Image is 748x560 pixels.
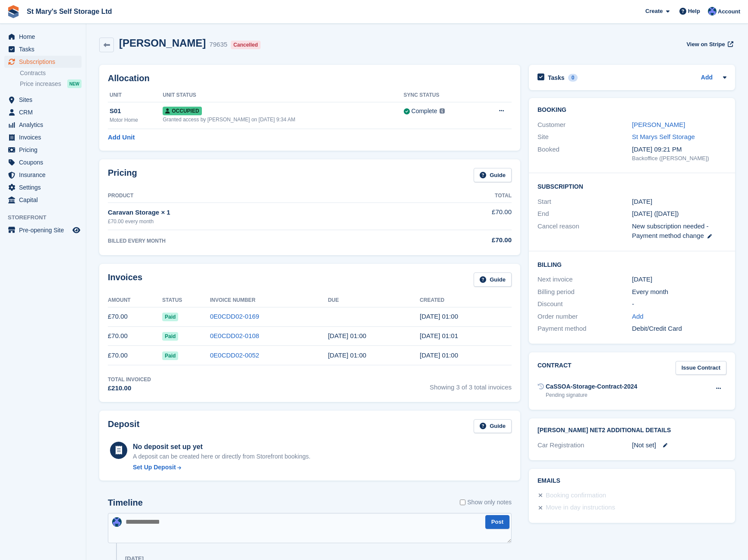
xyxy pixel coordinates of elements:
[440,108,445,114] img: icon-info-grey-7440780725fd019a000dd9b08b2336e03edf1995a4989e88bcd33f0948082b44.svg
[460,498,465,507] input: Show only notes
[537,145,632,163] div: Booked
[632,133,695,140] a: St Marys Self Storage
[632,210,679,217] span: [DATE] ([DATE])
[4,43,82,55] a: menu
[430,376,512,393] span: Showing 3 of 3 total invoices
[474,419,512,433] a: Guide
[568,74,578,82] div: 0
[210,313,259,320] a: 0E0CDD02-0169
[110,106,163,116] div: S01
[708,7,717,16] img: Matthew Keenan
[112,517,122,527] img: Matthew Keenan
[460,498,512,507] label: Show only notes
[546,382,637,391] div: CaSSOA-Storage-Contract-2024
[71,225,82,235] a: Preview store
[163,116,403,123] div: Granted access by [PERSON_NAME] on [DATE] 9:34 AM
[162,294,210,307] th: Status
[19,131,71,143] span: Invoices
[537,361,572,375] h2: Contract
[537,107,726,114] h2: Booking
[4,144,82,156] a: menu
[133,452,311,461] p: A deposit can be created here or directly from Storefront bookings.
[537,260,726,269] h2: Billing
[546,503,615,513] div: Move in day instructions
[133,442,311,452] div: No deposit set up yet
[108,346,162,365] td: £70.00
[108,168,137,182] h2: Pricing
[108,419,139,433] h2: Deposit
[162,351,178,360] span: Paid
[23,4,116,19] a: St Mary's Self Storage Ltd
[133,463,176,472] div: Set Up Deposit
[162,313,178,321] span: Paid
[19,106,71,118] span: CRM
[632,222,709,240] span: New subscription needed - Payment method change
[718,7,740,16] span: Account
[108,307,162,326] td: £70.00
[537,209,632,219] div: End
[537,440,632,450] div: Car Registration
[328,294,420,307] th: Due
[537,132,632,142] div: Site
[210,332,259,339] a: 0E0CDD02-0108
[231,41,261,49] div: Cancelled
[108,498,143,508] h2: Timeline
[548,74,565,82] h2: Tasks
[108,272,142,287] h2: Invoices
[108,208,415,218] div: Caravan Storage × 1
[537,312,632,322] div: Order number
[4,224,82,236] a: menu
[19,94,71,106] span: Sites
[210,351,259,359] a: 0E0CDD02-0052
[20,80,61,88] span: Price increases
[683,37,735,51] a: View on Stripe
[676,361,726,375] a: Issue Contract
[163,89,403,102] th: Unit Status
[4,194,82,206] a: menu
[19,224,71,236] span: Pre-opening Site
[412,107,437,116] div: Complete
[19,156,71,168] span: Coupons
[701,73,713,83] a: Add
[688,7,700,16] span: Help
[4,131,82,143] a: menu
[19,56,71,68] span: Subscriptions
[415,235,512,245] div: £70.00
[20,79,82,89] a: Price increases NEW
[108,89,163,102] th: Unit
[19,169,71,181] span: Insurance
[4,31,82,43] a: menu
[110,116,163,124] div: Motor Home
[546,490,606,501] div: Booking confirmation
[133,463,311,472] a: Set Up Deposit
[108,73,512,83] h2: Allocation
[209,40,227,50] div: 79635
[546,391,637,399] div: Pending signature
[67,79,82,88] div: NEW
[537,182,726,190] h2: Subscription
[19,181,71,193] span: Settings
[108,237,415,245] div: BILLED EVERY MONTH
[537,299,632,309] div: Discount
[404,89,479,102] th: Sync Status
[632,121,685,128] a: [PERSON_NAME]
[20,69,82,77] a: Contracts
[474,168,512,182] a: Guide
[108,383,151,393] div: £210.00
[686,40,725,49] span: View on Stripe
[19,144,71,156] span: Pricing
[415,202,512,230] td: £70.00
[632,440,726,450] div: [Not set]
[632,312,644,322] a: Add
[4,156,82,168] a: menu
[537,427,726,434] h2: [PERSON_NAME] Net2 Additional Details
[537,287,632,297] div: Billing period
[420,351,458,359] time: 2025-04-15 00:00:31 UTC
[108,189,415,203] th: Product
[632,299,726,309] div: -
[4,119,82,131] a: menu
[8,213,86,222] span: Storefront
[632,287,726,297] div: Every month
[474,272,512,287] a: Guide
[537,221,632,241] div: Cancel reason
